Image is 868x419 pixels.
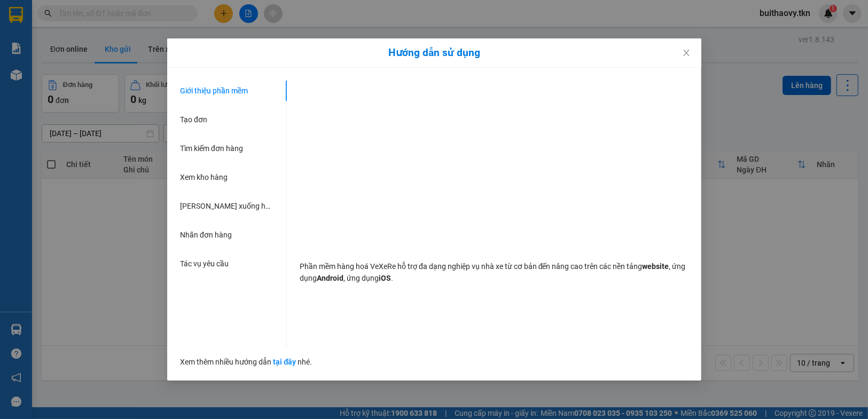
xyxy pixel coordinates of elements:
[180,144,243,153] span: Tìm kiếm đơn hàng
[180,231,232,239] span: Nhãn đơn hàng
[345,81,644,249] iframe: YouTube video player
[180,86,248,95] span: Giới thiệu phần mềm
[180,202,309,210] span: [PERSON_NAME] xuống hàng thủ công
[180,347,689,368] div: Xem thêm nhiều hướng dẫn nhé.
[180,173,228,181] span: Xem kho hàng
[682,49,691,57] span: close
[300,260,689,284] p: Phần mềm hàng hoá VeXeRe hỗ trợ đa dạng nghiệp vụ nhà xe từ cơ bản đến nâng cao trên các nền tảng...
[273,358,296,366] a: tại đây
[180,115,207,124] span: Tạo đơn
[642,262,669,271] strong: website
[671,38,701,68] button: Close
[379,274,391,282] strong: iOS
[317,274,343,282] strong: Android
[180,259,229,268] span: Tác vụ yêu cầu
[180,47,689,59] div: Hướng dẫn sử dụng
